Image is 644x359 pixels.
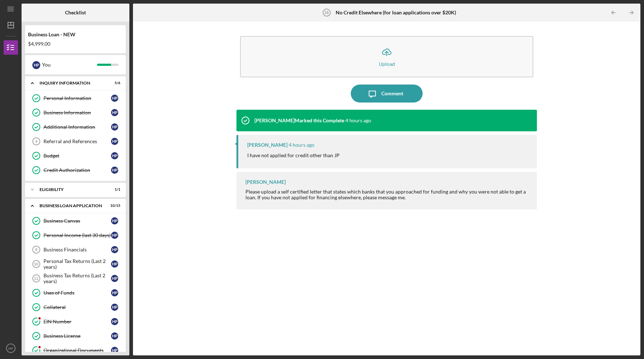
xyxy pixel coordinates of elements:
[111,318,118,325] div: H P
[43,218,111,224] div: Business Canvas
[29,271,122,286] a: 11Business Tax Returns (Last 2 years)HP
[345,118,371,123] time: 2025-10-06 18:53
[107,204,120,208] div: 10 / 15
[32,61,40,69] div: H P
[111,217,118,224] div: H P
[247,151,340,159] p: I have not applied for credit other than JP
[289,142,314,148] time: 2025-10-06 18:53
[29,228,122,242] a: Personal Income (last 30 days)HP
[111,95,118,102] div: H P
[29,120,122,134] a: Additional InformationHP
[29,149,122,163] a: BudgetHP
[107,81,120,85] div: 5 / 6
[43,153,111,159] div: Budget
[324,10,328,15] tspan: 18
[351,85,423,103] button: Comment
[43,167,111,173] div: Credit Authorization
[29,343,122,358] a: Organizational DocumentsHP
[29,257,122,271] a: 10Personal Tax Returns (Last 2 years)HP
[4,341,18,355] button: HP
[111,260,118,268] div: H P
[245,179,286,185] div: [PERSON_NAME]
[35,247,37,252] tspan: 9
[28,41,123,47] div: $4,999.00
[111,246,118,253] div: H P
[247,142,287,148] div: [PERSON_NAME]
[29,286,122,300] a: Uses of FundsHP
[111,138,118,145] div: H P
[29,105,122,120] a: Business InformationHP
[245,189,529,200] div: Please upload a self certified letter that states which banks that you approached for funding and...
[43,273,111,284] div: Business Tax Returns (Last 2 years)
[43,124,111,130] div: Additional Information
[65,10,86,15] b: Checklist
[111,332,118,340] div: H P
[43,138,111,144] div: Referral and References
[111,304,118,311] div: H P
[111,232,118,239] div: H P
[29,329,122,343] a: Business LicenseHP
[111,167,118,174] div: H P
[43,110,111,115] div: Business Information
[336,10,456,15] b: No Credit Elsewhere (for loan applications over $20K)
[29,300,122,314] a: CollateralHP
[43,347,111,353] div: Organizational Documents
[34,276,38,281] tspan: 11
[111,347,118,354] div: H P
[34,262,38,266] tspan: 10
[29,242,122,257] a: 9Business FinancialsHP
[107,187,120,192] div: 1 / 1
[29,134,122,149] a: 4Referral and ReferencesHP
[35,139,38,144] tspan: 4
[43,258,111,270] div: Personal Tax Returns (Last 2 years)
[40,187,102,192] div: ELIGIBILITY
[40,81,102,85] div: INQUIRY INFORMATION
[8,346,13,350] text: HP
[40,204,102,208] div: BUSINESS LOAN APPLICATION
[43,290,111,296] div: Uses of Funds
[379,61,395,67] div: Upload
[28,32,123,37] div: Business Loan - NEW
[29,91,122,105] a: Personal InformationHP
[111,289,118,296] div: H P
[111,109,118,116] div: H P
[43,333,111,339] div: Business License
[43,95,111,101] div: Personal Information
[29,214,122,228] a: Business CanvasHP
[43,232,111,238] div: Personal Income (last 30 days)
[111,152,118,159] div: H P
[42,59,97,71] div: You
[43,247,111,253] div: Business Financials
[43,319,111,324] div: EIN Number
[254,118,344,123] div: [PERSON_NAME] Marked this Complete
[381,85,403,103] div: Comment
[111,275,118,282] div: H P
[43,304,111,310] div: Collateral
[111,123,118,131] div: H P
[29,163,122,177] a: Credit AuthorizationHP
[29,314,122,329] a: EIN NumberHP
[240,36,533,77] button: Upload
